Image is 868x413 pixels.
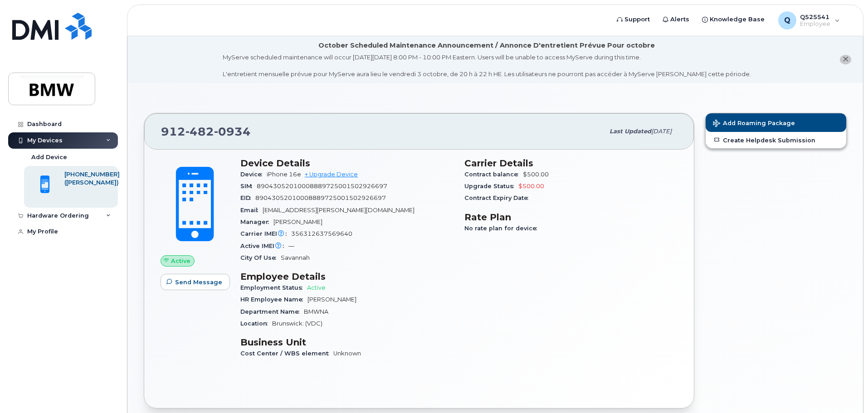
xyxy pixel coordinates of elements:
[161,274,230,290] button: Send Message
[840,55,851,64] button: close notification
[304,308,328,315] span: BMWNA
[464,158,678,169] h3: Carrier Details
[240,350,333,357] span: Cost Center / WBS element
[240,337,454,348] h3: Business Unit
[240,308,304,315] span: Department Name
[281,254,310,261] span: Savannah
[240,271,454,282] h3: Employee Details
[240,207,263,214] span: Email
[263,207,414,214] span: [EMAIL_ADDRESS][PERSON_NAME][DOMAIN_NAME]
[523,171,549,178] span: $500.00
[333,350,361,357] span: Unknown
[464,225,541,232] span: No rate plan for device
[518,183,544,189] span: $500.00
[464,171,523,178] span: Contract balance
[291,230,352,237] span: 356312637569640
[171,257,190,265] span: Active
[214,125,251,138] span: 0934
[240,230,291,237] span: Carrier IMEI
[223,53,751,78] div: MyServe scheduled maintenance will occur [DATE][DATE] 8:00 PM - 10:00 PM Eastern. Users will be u...
[240,254,281,261] span: City Of Use
[161,125,251,138] span: 912
[288,243,294,249] span: —
[651,128,672,135] span: [DATE]
[255,194,386,201] span: 89043052010008889725001502926697
[240,158,454,169] h3: Device Details
[240,320,272,327] span: Location
[240,284,307,291] span: Employment Status
[240,171,267,178] span: Device
[464,194,533,201] span: Contract Expiry Date
[240,194,255,201] span: EID
[318,41,655,50] div: October Scheduled Maintenance Announcement / Annonce D'entretient Prévue Pour octobre
[713,120,795,128] span: Add Roaming Package
[240,219,273,225] span: Manager
[610,128,651,135] span: Last updated
[175,278,222,287] span: Send Message
[240,296,307,303] span: HR Employee Name
[257,183,387,189] span: 89043052010008889725001502926697
[273,219,322,225] span: [PERSON_NAME]
[464,183,518,189] span: Upgrade Status
[185,125,214,138] span: 482
[240,183,257,189] span: SIM
[464,212,678,223] h3: Rate Plan
[307,296,356,303] span: [PERSON_NAME]
[706,113,846,132] button: Add Roaming Package
[305,171,358,178] a: + Upgrade Device
[829,374,861,406] iframe: Messenger Launcher
[240,243,288,249] span: Active IMEI
[706,132,846,148] a: Create Helpdesk Submission
[272,320,322,327] span: Brunswick: (VDC)
[267,171,301,178] span: iPhone 16e
[307,284,326,291] span: Active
